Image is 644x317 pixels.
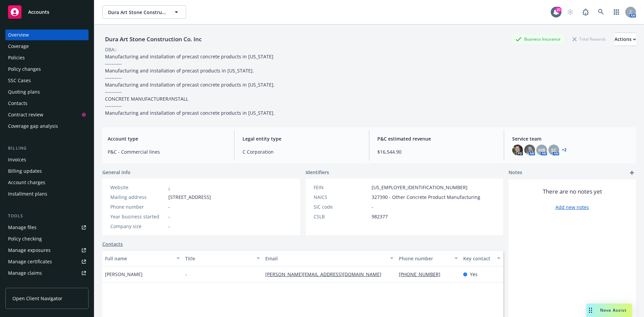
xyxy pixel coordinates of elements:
a: Manage certificates [5,256,89,267]
span: SC [551,147,557,154]
span: - [168,223,170,230]
span: 327390 - Other Concrete Product Manufacturing [372,194,480,201]
button: Email [263,250,396,266]
span: - [185,271,187,278]
span: Dura Art Stone Construction Co. Inc [108,9,166,16]
div: Overview [8,30,29,40]
span: $16,544.90 [377,148,496,155]
span: Manufacturing and installation of precast concrete products in [US_STATE] ---------- Manufacturin... [105,53,275,116]
div: Manage claims [8,268,42,278]
a: Invoices [5,154,89,165]
span: [PERSON_NAME] [105,271,143,278]
a: Overview [5,30,89,40]
div: Actions [614,33,636,46]
div: CSLB [314,213,369,220]
div: Full name [105,255,172,262]
div: Policy changes [8,64,41,74]
a: Quoting plans [5,87,89,97]
div: Company size [110,223,166,230]
a: Switch app [610,5,623,19]
div: FEIN [314,184,369,191]
span: There are no notes yet [543,188,602,196]
span: P&C estimated revenue [377,135,496,142]
div: Billing [5,145,89,152]
span: General info [102,169,130,176]
span: Nova Assist [600,307,627,313]
div: Manage files [8,222,37,233]
div: Coverage [8,41,29,52]
div: Drag to move [586,304,595,317]
a: Policy checking [5,233,89,244]
span: Notes [508,169,522,177]
a: Policy changes [5,64,89,74]
span: [US_EMPLOYER_IDENTIFICATION_NUMBER] [372,184,468,191]
a: Report a Bug [579,5,592,19]
img: photo [512,145,523,155]
div: Key contact [463,255,493,262]
div: Manage BORs [8,279,40,290]
a: [PERSON_NAME][EMAIL_ADDRESS][DOMAIN_NAME] [265,271,387,277]
div: Quoting plans [8,87,40,97]
a: Account charges [5,177,89,188]
span: C Corporation [243,148,361,155]
div: Contacts [8,98,28,109]
div: SSC Cases [8,75,31,86]
a: Add new notes [555,204,589,211]
a: Policies [5,52,89,63]
span: [STREET_ADDRESS] [168,194,211,201]
div: Contract review [8,109,43,120]
div: Business Insurance [512,35,564,43]
span: Identifiers [306,169,329,176]
div: Billing updates [8,166,42,176]
button: Phone number [396,250,460,266]
span: Legal entity type [243,135,361,142]
div: Dura Art Stone Construction Co. Inc [102,35,204,44]
div: SIC code [314,203,369,210]
div: Manage certificates [8,256,52,267]
span: Account type [108,135,226,142]
div: Mailing address [110,194,166,201]
div: Installment plans [8,189,47,199]
a: Contract review [5,109,89,120]
div: Account charges [8,177,45,188]
span: HB [538,147,545,154]
div: Phone number [399,255,450,262]
div: Year business started [110,213,166,220]
a: Installment plans [5,189,89,199]
span: - [168,213,170,220]
button: Nova Assist [586,304,632,317]
a: +2 [562,148,567,152]
div: Invoices [8,154,26,165]
div: Policies [8,52,25,63]
span: Accounts [28,9,49,15]
button: Actions [614,33,636,46]
a: [PHONE_NUMBER] [399,271,446,277]
span: Service team [512,135,631,142]
a: Accounts [5,3,89,21]
a: SSC Cases [5,75,89,86]
a: Manage files [5,222,89,233]
button: Dura Art Stone Construction Co. Inc [102,5,186,19]
a: - [168,184,170,191]
span: Yes [470,271,478,278]
a: add [628,169,636,177]
div: 20 [555,7,561,13]
div: Email [265,255,386,262]
button: Key contact [461,250,503,266]
div: Total Rewards [569,35,609,43]
button: Full name [102,250,182,266]
div: Title [185,255,253,262]
a: Manage exposures [5,245,89,256]
div: Tools [5,213,89,219]
span: - [372,203,373,210]
div: Policy checking [8,233,42,244]
a: Manage claims [5,268,89,278]
a: Contacts [102,241,123,248]
div: DBA: - [105,46,117,53]
img: photo [524,145,535,155]
div: Phone number [110,203,166,210]
span: Open Client Navigator [12,295,62,302]
span: - [168,203,170,210]
div: Website [110,184,166,191]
